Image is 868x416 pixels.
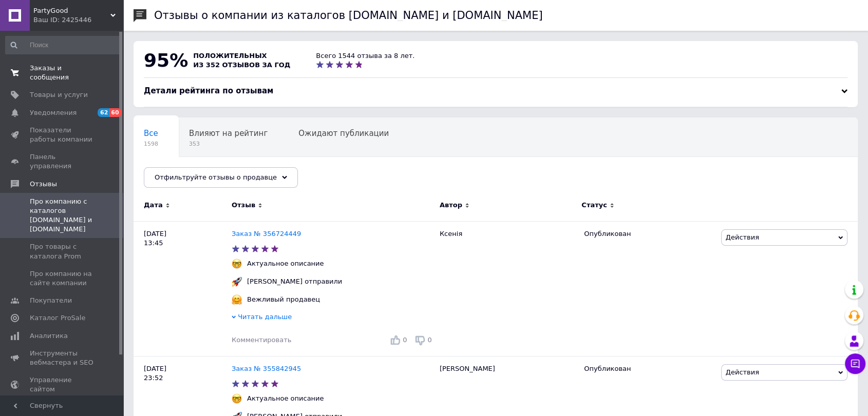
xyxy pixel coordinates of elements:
div: [DATE] 13:45 [134,221,232,356]
span: 95% [144,50,188,71]
span: 353 [189,140,268,148]
span: Опубликованы без комме... [144,168,255,177]
span: 1598 [144,140,158,148]
img: :hugging_face: [232,294,242,305]
span: PartyGood [33,6,110,15]
span: 62 [98,108,109,117]
div: Ксенія [435,221,579,356]
a: Заказ № 356724449 [232,230,301,237]
span: Читать дальше [238,313,292,321]
span: Отзывы [30,180,57,189]
span: Аналитика [30,331,68,341]
div: Опубликованы без комментария [134,157,276,196]
span: Заказы и сообщения [30,64,95,82]
span: Детали рейтинга по отзывам [144,86,273,95]
span: Уведомления [30,108,77,117]
div: Актуальное описание [244,259,327,268]
span: 0 [403,336,407,344]
span: Отзыв [232,201,255,210]
span: Про товары с каталога Prom [30,242,95,261]
span: Инструменты вебмастера и SEO [30,349,95,367]
span: из 352 отзывов за год [193,61,290,69]
span: Действия [726,368,759,376]
div: Вежливый продавец [244,295,323,304]
img: :nerd_face: [232,259,242,269]
span: Отфильтруйте отзывы о продавце [155,173,277,181]
img: :rocket: [232,276,242,287]
span: Ожидают публикации [298,129,389,138]
div: Всего 1544 отзыва за 8 лет. [316,51,414,61]
div: Актуальное описание [244,394,327,403]
span: 0 [428,336,432,344]
img: :nerd_face: [232,393,242,404]
span: Товары и услуги [30,90,88,100]
a: Заказ № 355842945 [232,365,301,372]
span: Действия [726,233,759,241]
span: Показатели работы компании [30,126,95,144]
span: Управление сайтом [30,375,95,394]
div: Ваш ID: 2425446 [33,15,123,25]
h1: Отзывы о компании из каталогов [DOMAIN_NAME] и [DOMAIN_NAME] [154,9,543,22]
span: Статус [581,201,607,210]
span: Комментировать [232,336,291,344]
span: Про компанию с каталогов [DOMAIN_NAME] и [DOMAIN_NAME] [30,197,95,234]
span: 60 [109,108,121,117]
div: Опубликован [584,229,713,239]
span: Дата [144,201,163,210]
span: Влияют на рейтинг [189,129,268,138]
div: Детали рейтинга по отзывам [144,86,847,96]
div: Читать дальше [232,312,435,324]
span: положительных [193,52,267,60]
span: Каталог ProSale [30,313,85,323]
input: Поиск [5,36,121,54]
div: Комментировать [232,335,291,345]
span: Про компанию на сайте компании [30,269,95,288]
span: Автор [440,201,462,210]
span: Покупатели [30,296,72,305]
div: Опубликован [584,364,713,373]
div: [PERSON_NAME] отправили [244,277,345,286]
span: Панель управления [30,152,95,171]
span: Все [144,129,158,138]
button: Чат с покупателем [845,353,865,374]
